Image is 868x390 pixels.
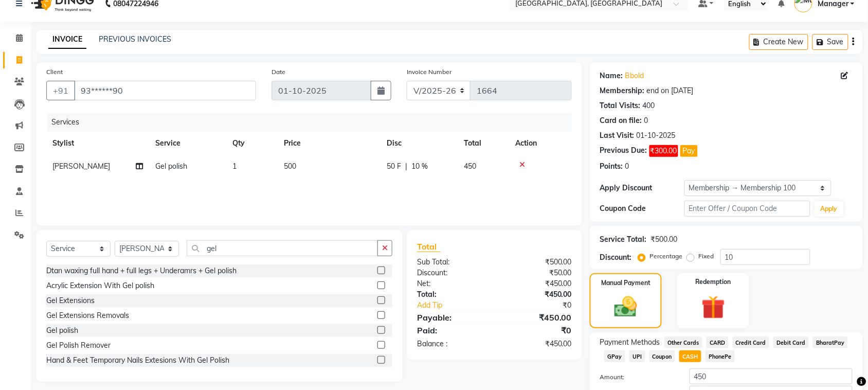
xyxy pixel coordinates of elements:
[815,201,844,217] button: Apply
[773,336,809,348] span: Debit Card
[664,336,702,348] span: Other Cards
[284,162,296,171] span: 500
[600,115,642,126] div: Card on file:
[625,70,644,81] a: Bbold
[651,234,678,245] div: ₹500.00
[696,277,731,287] label: Redemption
[509,132,572,155] th: Action
[409,300,509,311] a: Add Tip
[600,183,684,193] div: Apply Discount
[387,161,401,172] span: 50 F
[509,300,580,311] div: ₹0
[699,252,714,261] label: Fixed
[600,130,635,141] div: Last Visit:
[733,336,770,348] span: Credit Card
[600,252,632,263] div: Discount:
[409,257,495,268] div: Sub Total:
[226,132,278,155] th: Qty
[625,161,629,172] div: 0
[679,350,701,362] span: CASH
[707,336,729,348] span: CARD
[592,373,682,382] label: Amount:
[409,278,495,289] div: Net:
[48,30,86,49] a: INVOICE
[149,132,226,155] th: Service
[278,132,381,155] th: Price
[600,100,641,111] div: Total Visits:
[649,145,678,157] span: ₹300.00
[417,241,441,252] span: Total
[600,145,647,157] div: Previous Due:
[409,339,495,349] div: Balance :
[680,145,698,157] button: Pay
[649,350,676,362] span: Coupon
[46,265,237,276] div: Dtan waxing full hand + full legs + Underamrs + Gel polish
[187,240,378,256] input: Search or Scan
[494,324,580,336] div: ₹0
[812,34,848,50] button: Save
[46,280,154,291] div: Acrylic Extension With Gel polish
[629,350,645,362] span: UPI
[99,34,171,44] a: PREVIOUS INVOICES
[46,340,111,351] div: Gel Polish Remover
[604,350,625,362] span: GPay
[409,289,495,300] div: Total:
[47,113,580,132] div: Services
[409,268,495,278] div: Discount:
[706,350,735,362] span: PhonePe
[46,132,149,155] th: Stylist
[46,355,229,366] div: Hand & Feet Temporary Nails Extesions With Gel Polish
[637,130,676,141] div: 01-10-2025
[381,132,458,155] th: Disc
[464,162,476,171] span: 450
[411,161,428,172] span: 10 %
[494,278,580,289] div: ₹450.00
[607,294,644,320] img: _cash.svg
[694,293,733,322] img: _gift.svg
[600,203,684,214] div: Coupon Code
[749,34,808,50] button: Create New
[405,161,407,172] span: |
[46,81,75,100] button: +91
[650,252,683,261] label: Percentage
[74,81,256,100] input: Search by Name/Mobile/Email/Code
[155,162,187,171] span: Gel polish
[494,268,580,278] div: ₹50.00
[600,234,647,245] div: Service Total:
[813,336,848,348] span: BharatPay
[46,295,95,306] div: Gel Extensions
[600,337,660,348] span: Payment Methods
[52,162,110,171] span: [PERSON_NAME]
[232,162,237,171] span: 1
[409,324,495,336] div: Paid:
[494,257,580,268] div: ₹500.00
[644,115,648,126] div: 0
[600,161,623,172] div: Points:
[46,67,63,77] label: Client
[643,100,655,111] div: 400
[684,201,810,217] input: Enter Offer / Coupon Code
[458,132,509,155] th: Total
[494,311,580,324] div: ₹450.00
[494,339,580,349] div: ₹450.00
[46,310,129,321] div: Gel Extensions Removals
[46,325,78,336] div: Gel polish
[409,311,495,324] div: Payable:
[494,289,580,300] div: ₹450.00
[647,85,694,96] div: end on [DATE]
[600,85,645,96] div: Membership:
[690,368,853,384] input: Amount
[601,278,650,288] label: Manual Payment
[272,67,285,77] label: Date
[407,67,451,77] label: Invoice Number
[600,70,623,81] div: Name:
